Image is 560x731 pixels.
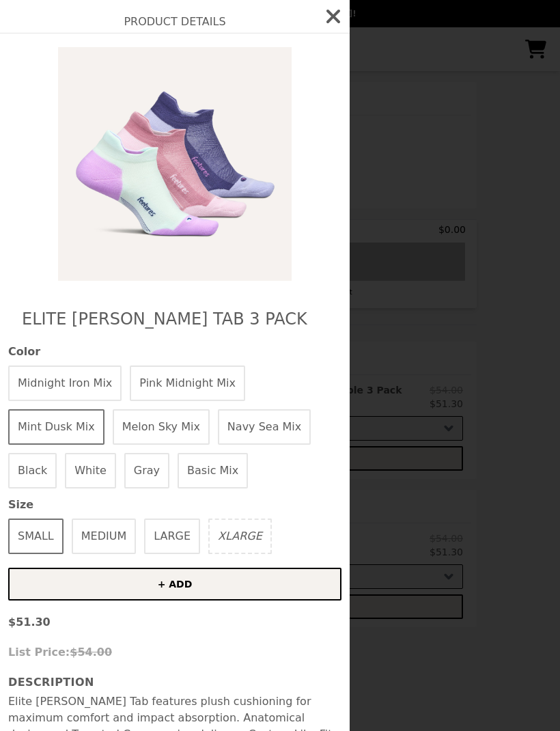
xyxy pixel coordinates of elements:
[8,409,104,445] button: Mint Dusk Mix
[130,365,245,401] button: Pink Midnight Mix
[8,344,341,360] span: Color
[22,308,328,330] h2: Elite [PERSON_NAME] Tab 3 Pack
[8,644,341,661] p: List Price:
[65,453,116,488] button: White
[113,409,210,445] button: Melon Sky Mix
[8,365,122,401] button: Midnight Iron Mix
[124,453,169,488] button: Gray
[70,646,112,659] span: $54.00
[72,519,136,554] button: MEDIUM
[8,674,341,691] h3: Description
[8,614,341,631] p: $51.30
[178,453,248,488] button: Basic Mix
[218,409,311,445] button: Navy Sea Mix
[8,497,341,513] span: Size
[50,47,300,281] img: Mint Dusk Mix / SMALL
[8,519,64,554] button: SMALL
[8,568,341,601] button: + ADD
[208,519,272,554] button: XLARGE
[144,519,200,554] button: LARGE
[8,453,57,488] button: Black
